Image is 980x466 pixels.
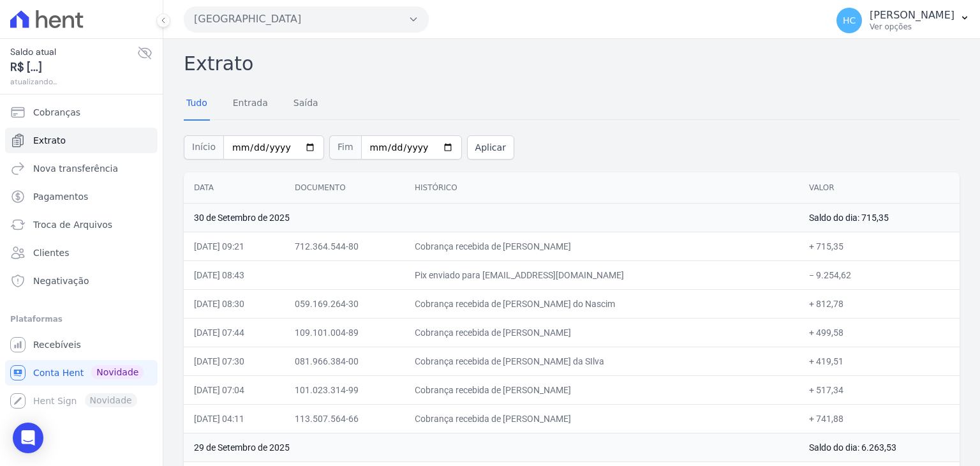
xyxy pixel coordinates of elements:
button: Aplicar [467,135,514,160]
td: − 9.254,62 [799,260,960,289]
td: [DATE] 07:44 [184,318,285,347]
td: Cobrança recebida de [PERSON_NAME] [405,404,799,433]
span: HC [843,16,856,25]
span: Clientes [33,246,69,259]
a: Nova transferência [5,156,158,181]
a: Negativação [5,268,158,294]
td: [DATE] 09:21 [184,232,285,260]
a: Pagamentos [5,184,158,209]
td: + 812,78 [799,289,960,318]
div: Plataformas [10,312,152,327]
span: Negativação [33,274,89,287]
td: 113.507.564-66 [285,404,405,433]
td: [DATE] 07:04 [184,375,285,404]
span: Extrato [33,134,66,147]
a: Tudo [184,87,210,121]
td: 081.966.384-00 [285,347,405,375]
td: Cobrança recebida de [PERSON_NAME] [405,375,799,404]
th: Valor [799,172,960,204]
td: Cobrança recebida de [PERSON_NAME] do Nascim [405,289,799,318]
p: [PERSON_NAME] [870,9,954,22]
td: + 741,88 [799,404,960,433]
span: Troca de Arquivos [33,218,112,231]
th: Histórico [405,172,799,204]
span: Recebíveis [33,338,81,351]
td: 29 de Setembro de 2025 [184,433,799,462]
nav: Sidebar [10,100,152,414]
a: Clientes [5,240,158,266]
span: Nova transferência [33,162,118,175]
th: Documento [285,172,405,204]
td: 712.364.544-80 [285,232,405,260]
div: Open Intercom Messenger [13,423,43,453]
td: + 715,35 [799,232,960,260]
td: Saldo do dia: 6.263,53 [799,433,960,462]
a: Troca de Arquivos [5,212,158,237]
td: 109.101.004-89 [285,318,405,347]
button: HC [PERSON_NAME] Ver opções [826,3,980,38]
td: Cobrança recebida de [PERSON_NAME] [405,232,799,260]
th: Data [184,172,285,204]
td: [DATE] 08:30 [184,289,285,318]
span: R$ [...] [10,59,137,76]
a: Recebíveis [5,332,158,357]
p: Ver opções [870,22,954,32]
a: Saída [291,87,321,121]
td: + 499,58 [799,318,960,347]
td: Saldo do dia: 715,35 [799,203,960,232]
a: Entrada [230,87,271,121]
span: Novidade [91,365,144,379]
button: [GEOGRAPHIC_DATA] [184,6,429,32]
td: [DATE] 07:30 [184,347,285,375]
td: + 517,34 [799,375,960,404]
td: Cobrança recebida de [PERSON_NAME] [405,318,799,347]
span: Saldo atual [10,45,137,59]
span: Fim [329,135,361,160]
span: Início [184,135,223,160]
td: 30 de Setembro de 2025 [184,203,799,232]
a: Cobranças [5,100,158,125]
span: Cobranças [33,106,80,119]
span: atualizando... [10,76,137,87]
td: Cobrança recebida de [PERSON_NAME] da SIlva [405,347,799,375]
a: Extrato [5,128,158,153]
span: Conta Hent [33,366,84,379]
td: + 419,51 [799,347,960,375]
td: 101.023.314-99 [285,375,405,404]
td: 059.169.264-30 [285,289,405,318]
td: [DATE] 08:43 [184,260,285,289]
td: Pix enviado para [EMAIL_ADDRESS][DOMAIN_NAME] [405,260,799,289]
td: [DATE] 04:11 [184,404,285,433]
span: Pagamentos [33,190,88,203]
h2: Extrato [184,49,960,78]
a: Conta Hent Novidade [5,360,158,386]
